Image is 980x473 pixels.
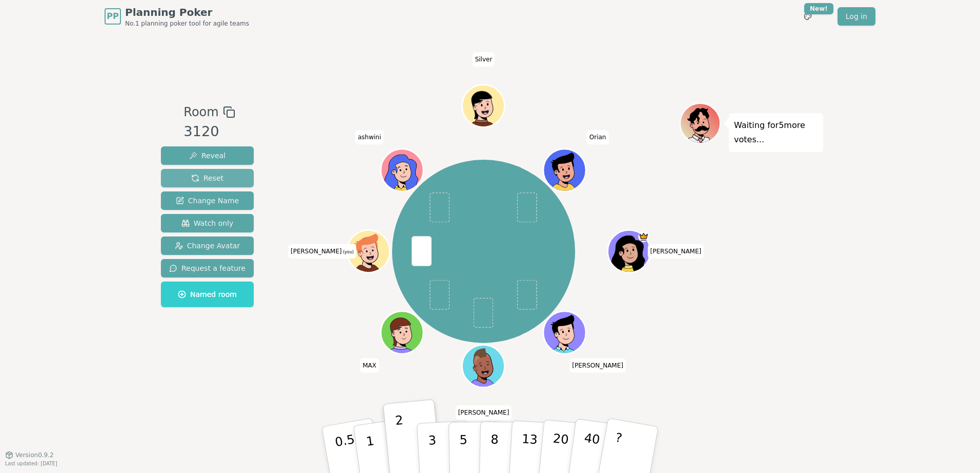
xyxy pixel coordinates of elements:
span: Watch only [181,218,234,228]
button: Watch only [161,214,254,232]
a: PPPlanning PokerNo.1 planning poker tool for agile teams [105,5,249,28]
button: Click to change your avatar [349,231,389,271]
button: Reveal [161,146,254,165]
span: Room [183,103,218,121]
span: Named room [178,289,237,299]
span: Change Avatar [175,241,240,251]
button: Reset [161,169,254,187]
p: 2 [395,413,408,469]
span: Reset [191,173,223,183]
button: Change Avatar [161,236,254,255]
span: Version 0.9.2 [15,451,54,459]
span: Last updated: [DATE] [5,461,57,466]
a: Log in [838,7,875,26]
span: Reveal [189,150,226,161]
button: Version0.9.2 [5,451,54,459]
span: (you) [342,250,354,254]
span: Click to change your name [288,244,356,259]
span: Planning Poker [125,5,249,19]
span: Click to change your name [473,52,495,67]
div: New! [804,3,833,14]
button: New! [799,7,817,26]
span: Click to change your name [569,358,626,372]
span: Click to change your name [355,130,383,144]
p: Waiting for 5 more votes... [734,118,818,147]
span: Request a feature [169,263,246,273]
span: Click to change your name [587,130,609,144]
button: Named room [161,282,254,307]
span: Click to change your name [360,358,379,372]
span: Click to change your name [648,244,704,259]
button: Change Name [161,191,254,210]
div: 3120 [183,121,235,142]
span: No.1 planning poker tool for agile teams [125,19,249,28]
button: Request a feature [161,259,254,277]
span: Change Name [176,196,239,206]
span: Yasmin is the host [639,231,649,242]
span: PP [107,10,118,23]
span: Click to change your name [456,405,512,420]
